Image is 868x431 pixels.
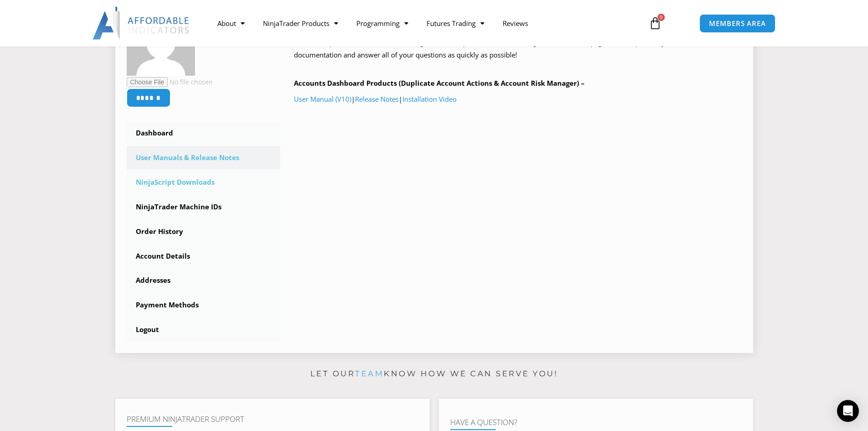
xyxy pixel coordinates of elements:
a: User Manual (V10) [294,94,351,104]
nav: Menu [208,13,638,34]
a: Addresses [127,269,281,292]
img: LogoAI | Affordable Indicators – NinjaTrader [92,7,190,40]
a: Payment Methods [127,293,281,317]
a: team [355,369,384,378]
a: Order History [127,220,281,244]
a: Release Notes [355,94,399,104]
a: Logout [127,318,281,342]
h4: Premium NinjaTrader Support [127,415,418,424]
a: Reviews [493,13,537,34]
a: NinjaScript Downloads [127,171,281,194]
a: Account Details [127,244,281,268]
p: | | [294,93,742,106]
a: NinjaTrader Machine IDs [127,195,281,219]
span: 0 [657,14,665,21]
a: MEMBERS AREA [699,14,776,33]
nav: Account pages [127,121,281,342]
a: NinjaTrader Products [254,13,347,34]
b: Accounts Dashboard Products (Duplicate Account Actions & Account Risk Manager) – [294,78,585,88]
a: Programming [347,13,417,34]
a: Futures Trading [417,13,493,34]
a: Installation Video [402,94,457,104]
a: User Manuals & Release Notes [127,146,281,170]
span: MEMBERS AREA [709,20,766,27]
a: team [387,38,403,47]
h4: Have A Question? [450,418,742,427]
p: Let our know how we can serve you! [115,367,753,381]
div: Open Intercom Messenger [837,400,859,422]
a: Dashboard [127,121,281,145]
a: About [208,13,254,34]
a: 0 [635,10,675,36]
